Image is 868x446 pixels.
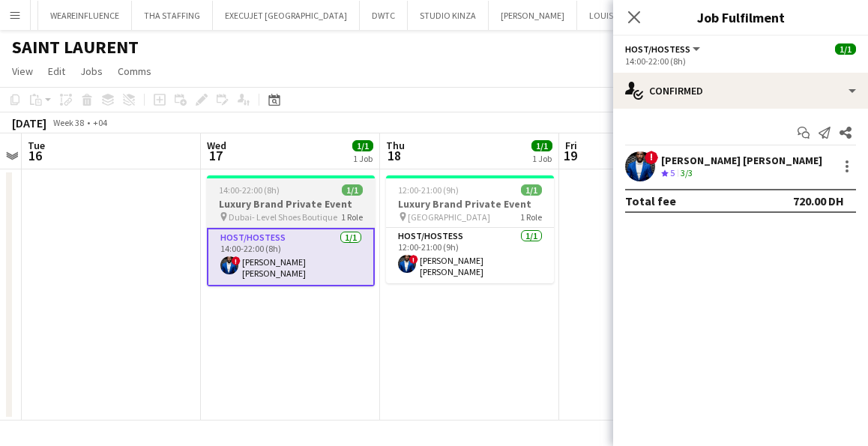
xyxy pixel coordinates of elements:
span: Week 38 [49,117,87,128]
span: ! [645,151,658,164]
span: [GEOGRAPHIC_DATA] [408,211,490,223]
span: Tue [28,139,45,152]
div: 1 Job [532,153,552,164]
div: Confirmed [613,73,868,109]
span: 12:00-21:00 (9h) [398,184,459,196]
span: 5 [670,167,675,178]
span: ! [232,256,241,265]
span: 1 Role [341,211,363,223]
span: 17 [205,147,226,164]
span: 1/1 [352,140,373,151]
app-skills-label: 3/3 [681,167,693,178]
span: Thu [386,139,405,152]
div: 1 Job [353,153,373,164]
span: 14:00-22:00 (8h) [219,184,280,196]
a: Jobs [74,61,109,81]
span: 1 Role [520,211,542,223]
span: Edit [48,64,65,78]
span: 1/1 [835,43,856,55]
a: View [6,61,39,81]
span: 1/1 [521,184,542,196]
app-job-card: 12:00-21:00 (9h)1/1Luxury Brand Private Event [GEOGRAPHIC_DATA]1 RoleHost/Hostess1/112:00-21:00 (... [386,175,554,283]
h3: Job Fulfilment [613,7,868,27]
h3: Luxury Brand Private Event [386,197,554,211]
span: 1/1 [531,140,552,151]
span: Host/Hostess [625,43,690,55]
span: ! [409,255,418,264]
button: Host/Hostess [625,43,702,55]
app-job-card: 14:00-22:00 (8h)1/1Luxury Brand Private Event Dubai- Level Shoes Boutique1 RoleHost/Hostess1/114:... [207,175,375,286]
span: 19 [563,147,577,164]
span: View [12,64,33,78]
button: THA STAFFING [132,1,213,30]
span: Dubai- Level Shoes Boutique [229,211,337,223]
app-card-role: Host/Hostess1/114:00-22:00 (8h)![PERSON_NAME] [PERSON_NAME] [207,228,375,286]
span: 1/1 [342,184,363,196]
span: Jobs [80,64,103,78]
button: WEAREINFLUENCE [38,1,132,30]
span: Wed [207,139,226,152]
h1: SAINT LAURENT [12,36,139,58]
button: STUDIO KINZA [408,1,489,30]
div: [PERSON_NAME] [PERSON_NAME] [661,154,822,167]
div: Total fee [625,193,676,208]
div: +04 [93,117,107,128]
button: EXECUJET [GEOGRAPHIC_DATA] [213,1,360,30]
span: 16 [25,147,45,164]
h3: Luxury Brand Private Event [207,197,375,211]
span: Fri [565,139,577,152]
span: 18 [384,147,405,164]
div: 720.00 DH [793,193,844,208]
div: 14:00-22:00 (8h) [625,55,856,67]
span: Comms [118,64,151,78]
div: [DATE] [12,115,46,130]
button: [PERSON_NAME] [489,1,577,30]
button: DWTC [360,1,408,30]
a: Comms [112,61,157,81]
app-card-role: Host/Hostess1/112:00-21:00 (9h)![PERSON_NAME] [PERSON_NAME] [386,228,554,283]
a: Edit [42,61,71,81]
button: LOUIS VUITTON [577,1,663,30]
